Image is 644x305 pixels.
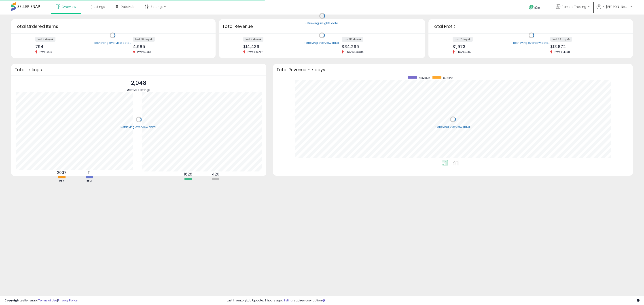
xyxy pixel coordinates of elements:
[93,4,105,9] span: Listings
[435,125,471,129] div: Retrieving overview data..
[61,4,76,9] span: Overview
[597,4,632,15] a: Hi [PERSON_NAME]
[121,125,157,129] div: Retrieving overview data..
[94,41,131,45] div: Retrieving overview data..
[562,4,586,9] span: Parkers Trading
[121,4,135,9] span: DataHub
[602,4,629,9] span: Hi [PERSON_NAME]
[534,6,540,10] span: Help
[304,41,340,45] div: Retrieving overview data..
[525,1,549,15] a: Help
[528,4,534,10] i: Get Help
[513,41,550,45] div: Retrieving overview data..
